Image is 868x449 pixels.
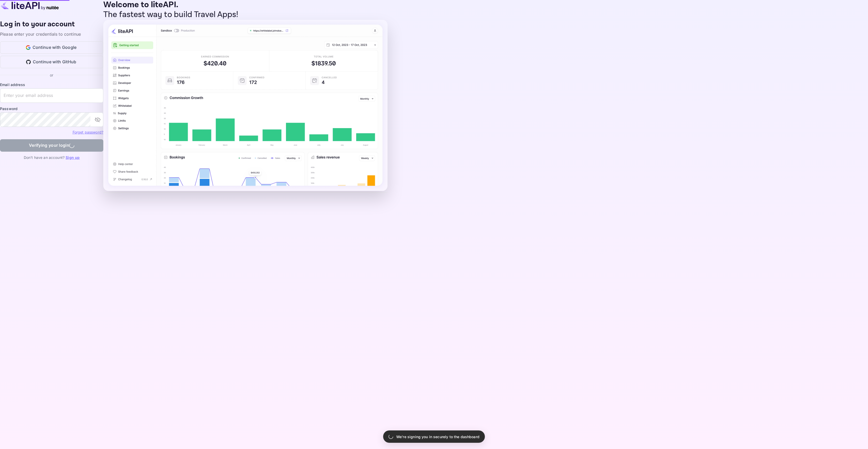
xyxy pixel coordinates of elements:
[66,155,80,160] a: Sign up
[73,130,103,134] a: Forget password?
[73,129,103,135] a: Forget password?
[103,20,388,191] img: liteAPI Dashboard Preview
[103,10,388,20] p: The fastest way to build Travel Apps!
[50,72,53,78] p: or
[92,114,103,125] button: toggle password visibility
[396,434,479,439] p: We're signing you in securely to the dashboard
